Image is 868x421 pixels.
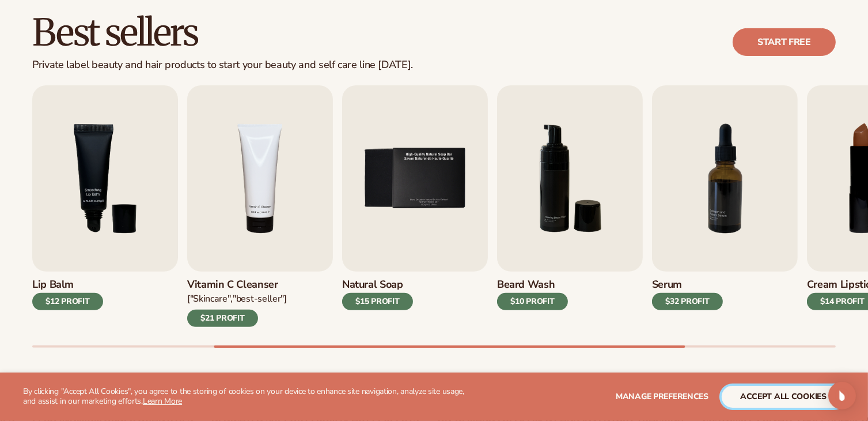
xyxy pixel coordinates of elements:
a: 7 / 9 [652,85,798,327]
h3: Serum [652,279,723,291]
button: Manage preferences [616,386,708,408]
div: $15 PROFIT [342,293,413,310]
span: Manage preferences [616,391,708,402]
h3: Beard Wash [497,279,568,291]
a: Start free [733,28,836,56]
a: 4 / 9 [187,85,333,327]
a: Learn More [143,396,182,407]
div: $32 PROFIT [652,293,723,310]
a: 5 / 9 [342,85,488,327]
div: ["Skincare","Best-seller"] [187,293,287,305]
h3: Lip Balm [32,279,103,291]
div: Private label beauty and hair products to start your beauty and self care line [DATE]. [32,59,413,72]
a: 3 / 9 [32,85,178,327]
a: 6 / 9 [497,85,643,327]
button: accept all cookies [722,386,845,408]
h2: Best sellers [32,13,413,52]
div: $12 PROFIT [32,293,103,310]
h3: Vitamin C Cleanser [187,279,287,291]
h3: Natural Soap [342,279,413,291]
div: $21 PROFIT [187,310,258,327]
div: Open Intercom Messenger [828,382,856,409]
div: $10 PROFIT [497,293,568,310]
p: By clicking "Accept All Cookies", you agree to the storing of cookies on your device to enhance s... [23,387,470,407]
